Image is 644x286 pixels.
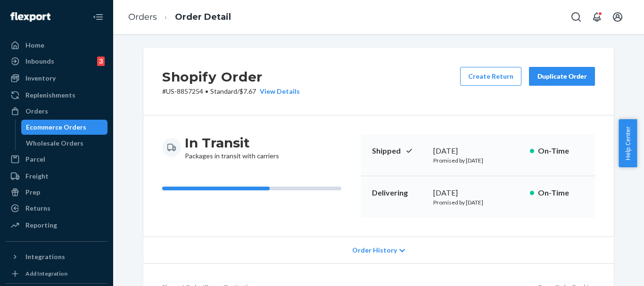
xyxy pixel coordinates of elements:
[185,134,279,161] div: Packages in transit with carriers
[6,152,107,167] a: Parcel
[6,249,107,264] button: Integrations
[6,104,107,119] a: Orders
[175,12,231,22] a: Order Detail
[433,188,522,198] div: [DATE]
[25,74,56,83] div: Inventory
[25,188,40,197] div: Prep
[433,146,522,156] div: [DATE]
[185,134,279,151] h3: In Transit
[537,72,587,81] div: Duplicate Order
[128,12,157,22] a: Orders
[6,54,107,69] a: Inbounds3
[162,67,300,87] h2: Shopify Order
[6,169,107,184] a: Freight
[6,201,107,216] a: Returns
[433,198,522,206] p: Promised by [DATE]
[21,120,108,135] a: Ecommerce Orders
[538,188,584,198] p: On-Time
[25,41,44,50] div: Home
[210,87,237,95] span: Standard
[25,57,54,66] div: Inbounds
[587,8,606,26] button: Open notifications
[372,146,426,156] p: Shipped
[352,245,397,255] span: Order History
[162,87,300,96] p: # US-8857254 / $7.67
[433,156,522,164] p: Promised by [DATE]
[6,218,107,233] a: Reporting
[25,252,65,261] div: Integrations
[25,204,50,213] div: Returns
[6,71,107,86] a: Inventory
[25,172,49,181] div: Freight
[25,270,67,278] div: Add Integration
[608,8,627,26] button: Open account menu
[97,57,105,66] div: 3
[26,139,83,148] div: Wholesale Orders
[25,221,57,230] div: Reporting
[25,90,75,100] div: Replenishments
[6,185,107,200] a: Prep
[89,8,107,26] button: Close Navigation
[6,88,107,103] a: Replenishments
[538,146,584,156] p: On-Time
[25,106,48,116] div: Orders
[205,87,208,95] span: •
[6,268,107,279] a: Add Integration
[25,155,45,164] div: Parcel
[21,136,108,151] a: Wholesale Orders
[26,123,86,132] div: Ecommerce Orders
[460,67,521,86] button: Create Return
[256,87,300,96] button: View Details
[10,12,50,22] img: Flexport logo
[121,3,239,31] ol: breadcrumbs
[6,38,107,53] a: Home
[619,119,637,167] button: Help Center
[529,67,595,86] button: Duplicate Order
[372,188,426,198] p: Delivering
[567,8,586,26] button: Open Search Box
